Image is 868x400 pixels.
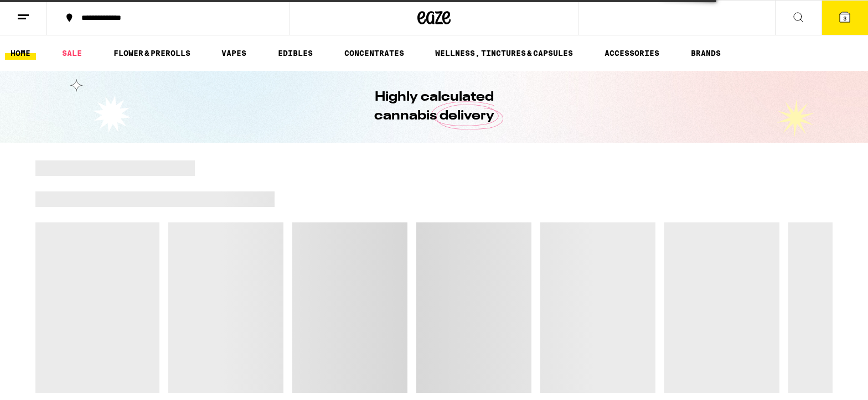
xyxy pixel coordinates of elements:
[5,46,36,60] a: HOME
[216,46,252,60] a: VAPES
[843,15,846,22] span: 3
[685,46,726,60] a: BRANDS
[343,88,525,126] h1: Highly calculated cannabis delivery
[56,46,87,60] a: SALE
[599,46,665,60] a: ACCESSORIES
[430,46,578,60] a: WELLNESS, TINCTURES & CAPSULES
[339,46,410,60] a: CONCENTRATES
[108,46,196,60] a: FLOWER & PREROLLS
[272,46,318,60] a: EDIBLES
[821,1,868,35] button: 3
